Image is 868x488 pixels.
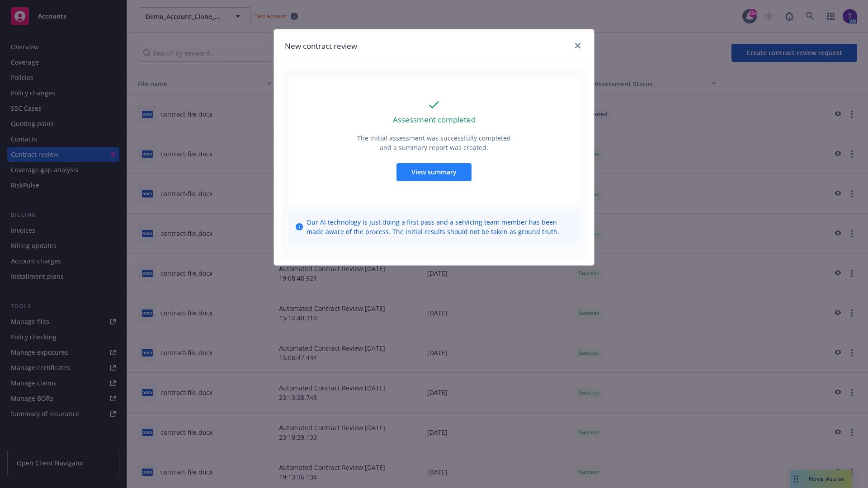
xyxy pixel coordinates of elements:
span: Our AI technology is just doing a first pass and a servicing team member has been made aware of t... [307,217,572,236]
span: View summary [411,168,457,176]
p: Assessment completed [393,114,476,126]
button: View summary [396,163,472,181]
a: close [572,40,583,51]
h1: New contract review [285,40,357,52]
p: The initial assessment was successfully completed and a summary report was created. [356,133,512,152]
